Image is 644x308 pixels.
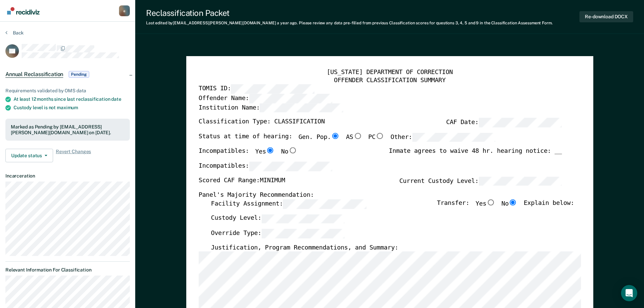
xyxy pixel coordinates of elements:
[501,199,518,209] label: No
[249,94,332,103] input: Offender Name:
[198,176,285,186] label: Scored CAF Range: MINIMUM
[231,85,314,94] input: TOMIS ID:
[5,173,130,179] dt: Incarceration
[446,118,562,127] label: CAF Date:
[198,147,297,162] div: Incompatibles:
[69,71,89,78] span: Pending
[14,105,130,111] div: Custody level is not
[198,162,332,171] label: Incompatibles:
[119,5,130,16] button: Profile dropdown button
[146,21,553,25] div: Last edited by [EMAIL_ADDRESS][PERSON_NAME][DOMAIN_NAME] . Please review any data pre-filled from...
[390,133,495,142] label: Other:
[198,103,343,113] label: Institution Name:
[261,214,344,223] input: Custody Level:
[198,191,562,199] div: Panel's Majority Recommendation:
[399,176,562,186] label: Current Custody Level:
[198,69,581,77] div: [US_STATE] DEPARTMENT OF CORRECTION
[211,214,344,223] label: Custody Level:
[331,133,339,139] input: Gen. Pop.
[119,5,130,16] div: e
[198,133,495,148] div: Status at time of hearing:
[198,118,325,127] label: Classification Type: CLASSIFICATION
[281,147,297,156] label: No
[353,133,362,139] input: AS
[57,105,78,110] span: maximum
[198,94,332,103] label: Offender Name:
[5,267,130,273] dt: Relevant Information For Classification
[5,149,53,162] button: Update status
[288,147,297,153] input: No
[346,133,362,142] label: AS
[260,103,343,113] input: Institution Name:
[283,199,366,209] input: Facility Assignment:
[412,133,495,142] input: Other:
[211,199,366,209] label: Facility Assignment:
[368,133,384,142] label: PC
[478,176,562,186] input: Current Custody Level:
[437,199,574,214] div: Transfer: Explain below:
[475,199,495,209] label: Yes
[11,124,124,136] div: Marked as Pending by [EMAIL_ADDRESS][PERSON_NAME][DOMAIN_NAME] on [DATE].
[389,147,562,162] div: Inmate agrees to waive 48 hr. hearing notice: __
[7,7,40,15] img: Recidiviz
[211,229,344,238] label: Override Type:
[56,149,91,162] span: Revert Changes
[5,30,24,36] button: Back
[111,96,121,102] span: date
[486,199,495,206] input: Yes
[5,71,63,78] span: Annual Reclassification
[298,133,339,142] label: Gen. Pop.
[508,199,517,206] input: No
[198,85,314,94] label: TOMIS ID:
[478,118,562,127] input: CAF Date:
[266,147,275,153] input: Yes
[249,162,332,171] input: Incompatibles:
[255,147,275,156] label: Yes
[261,229,344,238] input: Override Type:
[14,96,130,102] div: At least 12 months since last reclassification
[277,21,297,25] span: a year ago
[198,76,581,85] div: OFFENDER CLASSIFICATION SUMMARY
[579,11,633,22] button: Re-download DOCX
[146,8,553,18] div: Reclassification Packet
[621,285,637,301] div: Open Intercom Messenger
[5,88,130,94] div: Requirements validated by OMS data
[375,133,384,139] input: PC
[211,244,398,252] label: Justification, Program Recommendations, and Summary:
